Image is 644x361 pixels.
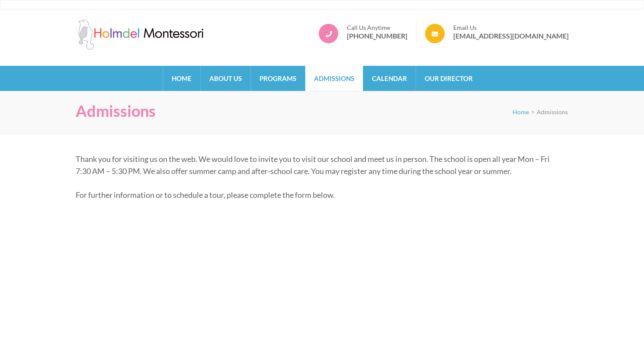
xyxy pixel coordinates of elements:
a: Programs [251,66,305,91]
a: Home [513,108,529,116]
a: Admissions [305,66,363,91]
a: [EMAIL_ADDRESS][DOMAIN_NAME] [453,32,569,40]
a: About Us [201,66,250,91]
h1: Admissions [76,102,156,120]
p: For further information or to schedule a tour, please complete the form below. [76,189,562,201]
a: Home [163,66,200,91]
span: Email Us [453,24,569,32]
a: Calendar [363,66,416,91]
span: > [531,108,535,116]
img: Holmdel Montessori School [76,19,205,50]
a: Our Director [416,66,481,91]
p: Thank you for visiting us on the web. We would love to invite you to visit our school and meet us... [76,153,562,177]
a: [PHONE_NUMBER] [347,32,407,40]
span: Call Us Anytime [347,24,407,32]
